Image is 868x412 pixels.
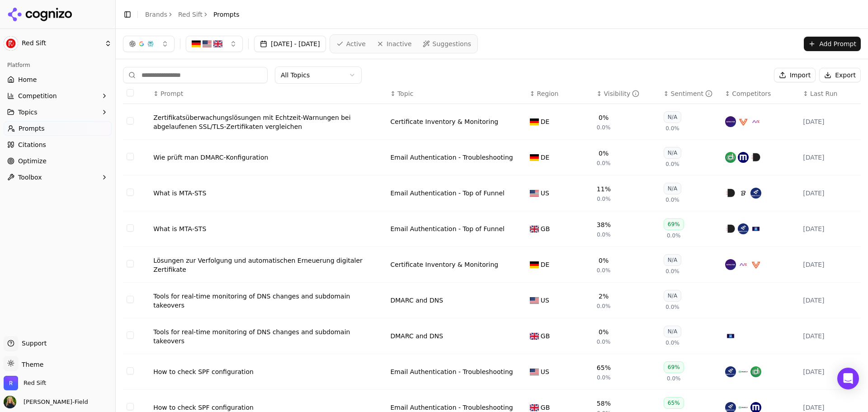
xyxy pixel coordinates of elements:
a: Suggestions [418,37,476,51]
span: DE [541,153,550,162]
span: Optimize [18,156,47,166]
div: ↕Competitors [725,89,796,98]
div: 0% [599,113,609,122]
a: Tools for real-time monitoring of DNS changes and subdomain takeovers [153,292,383,310]
div: N/A [664,183,681,194]
a: Email Authentication - Troubleshooting [390,153,513,162]
button: Import [774,68,816,82]
img: easydmarc [738,223,749,234]
button: Toolbox [4,170,112,185]
span: Active [346,39,366,48]
button: Select row 3 [127,189,134,196]
button: Select row 2 [127,153,134,160]
div: N/A [664,254,681,266]
div: 69% [664,218,684,230]
a: Email Authentication - Top of Funnel [390,189,504,198]
span: Prompts [213,10,240,19]
span: 0.0% [597,124,611,131]
a: Brands [145,11,167,18]
img: DE flag [530,261,539,268]
div: [DATE] [803,117,857,126]
span: 0.0% [597,303,611,310]
a: Home [4,72,112,87]
a: Email Authentication - Troubleshooting [390,367,513,376]
img: US flag [530,190,539,197]
span: Red Sift [24,379,46,387]
div: 0% [599,327,609,336]
img: keyfactor [725,259,736,270]
div: ↕Visibility [597,89,656,98]
div: Open Intercom Messenger [837,368,859,389]
span: Topic [397,89,413,98]
th: Region [526,84,593,104]
a: Citations [4,137,112,152]
img: easydmarc [750,188,761,199]
span: 0.0% [665,339,679,346]
div: [DATE] [803,260,857,269]
img: valimail [750,223,761,234]
div: What is MTA-STS [153,224,383,233]
a: Zertifikatsüberwachungslösungen mit Echtzeit-Warnungen bei abgelaufenen SSL/TLS-Zertifikaten verg... [153,113,383,131]
div: ↕Last Run [803,89,857,98]
div: 58% [597,399,611,408]
th: Topic [387,84,526,104]
img: valimail [725,331,736,341]
th: Competitors [722,84,800,104]
button: Select row 6 [127,296,134,303]
span: US [541,367,549,376]
div: [DATE] [803,296,857,305]
a: Active [332,37,370,51]
img: appviewx [738,259,749,270]
button: Add Prompt [804,37,861,51]
span: Home [18,75,37,84]
button: Competition [4,89,112,103]
div: N/A [664,147,681,159]
span: 0.0% [665,125,679,132]
div: 65% [597,363,611,372]
span: GB [541,331,550,341]
a: Certificate Inventory & Monitoring [390,260,498,269]
a: How to check SPF configuration [153,403,383,412]
span: 0.0% [665,196,679,204]
img: sendmarc [738,188,749,199]
button: Select all rows [127,89,134,96]
a: What is MTA-STS [153,189,383,198]
button: Export [819,68,861,82]
div: [DATE] [803,367,857,376]
div: 38% [597,220,611,229]
th: brandMentionRate [593,84,660,104]
span: 0.0% [665,268,679,275]
th: sentiment [660,84,722,104]
div: [DATE] [803,331,857,341]
img: venafi [750,259,761,270]
span: Last Run [810,89,837,98]
span: Competitors [732,89,771,98]
img: GB [213,39,222,48]
span: 0.0% [665,161,679,168]
span: Theme [18,361,43,368]
a: Certificate Inventory & Monitoring [390,117,498,126]
div: ↕Topic [390,89,522,98]
img: appviewx [750,116,761,127]
img: DE flag [530,154,539,161]
img: venafi [738,116,749,127]
div: 0% [599,149,609,158]
a: Email Authentication - Top of Funnel [390,224,504,233]
div: ↕Sentiment [664,89,718,98]
span: Citations [18,140,46,149]
a: Red Sift [178,10,203,19]
img: US flag [530,369,539,375]
a: How to check SPF configuration [153,367,383,376]
a: Inactive [372,37,416,51]
img: DE [192,39,201,48]
img: dmarcian [750,366,761,377]
span: Topics [18,108,38,117]
span: [PERSON_NAME]-Field [20,398,88,406]
span: Suggestions [433,39,472,48]
span: 0.0% [597,267,611,274]
button: Topics [4,105,112,119]
span: Toolbox [18,173,42,182]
